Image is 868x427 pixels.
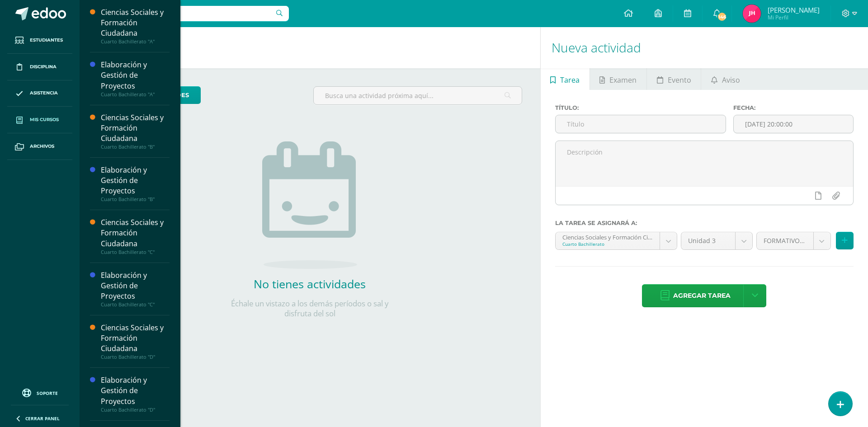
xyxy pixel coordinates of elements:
[101,270,170,301] div: Elaboración y Gestión de Proyectos
[688,232,728,249] span: Unidad 3
[556,232,677,249] a: Ciencias Sociales y Formación Ciudadana 'A'Cuarto Bachillerato
[541,68,590,90] a: Tarea
[555,220,854,226] label: La tarea se asignará a:
[101,301,170,308] div: Cuarto Bachillerato "C"
[101,7,170,38] div: Ciencias Sociales y Formación Ciudadana
[37,390,58,396] span: Soporte
[734,115,853,133] input: Fecha de entrega
[7,80,72,107] a: Asistencia
[11,386,69,399] a: Soporte
[668,69,691,91] span: Evento
[101,7,170,45] a: Ciencias Sociales y Formación CiudadanaCuarto Bachillerato "A"
[7,27,72,54] a: Estudiantes
[101,270,170,308] a: Elaboración y Gestión de ProyectosCuarto Bachillerato "C"
[101,60,170,91] div: Elaboración y Gestión de Proyectos
[101,91,170,98] div: Cuarto Bachillerato "A"
[101,217,170,255] a: Ciencias Sociales y Formación CiudadanaCuarto Bachillerato "C"
[101,249,170,255] div: Cuarto Bachillerato "C"
[733,104,854,111] label: Fecha:
[7,54,72,80] a: Disciplina
[609,69,637,91] span: Examen
[30,37,63,44] span: Estudiantes
[314,87,521,104] input: Busca una actividad próxima aquí...
[30,116,59,123] span: Mis cursos
[101,113,170,150] a: Ciencias Sociales y Formación CiudadanaCuarto Bachillerato "B"
[717,12,727,22] span: 146
[262,141,357,269] img: no_activities.png
[219,299,400,319] p: Échale un vistazo a los demás períodos o sal y disfruta del sol
[560,69,580,91] span: Tarea
[743,5,761,23] img: 067d22996f0efd649658bf8606cb899b.png
[701,68,750,90] a: Aviso
[7,107,72,133] a: Mis cursos
[85,6,289,21] input: Busca un usuario...
[764,232,807,249] span: FORMATIVO (60.0%)
[101,165,170,202] a: Elaboración y Gestión de ProyectosCuarto Bachillerato "B"
[722,69,740,91] span: Aviso
[562,232,653,241] div: Ciencias Sociales y Formación Ciudadana 'A'
[555,104,726,111] label: Título:
[768,14,820,21] span: Mi Perfil
[562,241,653,247] div: Cuarto Bachillerato
[90,27,529,68] h1: Actividades
[101,144,170,150] div: Cuarto Bachillerato "B"
[590,68,646,90] a: Examen
[30,63,57,70] span: Disciplina
[101,354,170,360] div: Cuarto Bachillerato "D"
[673,285,731,307] span: Agregar tarea
[768,5,820,14] span: [PERSON_NAME]
[101,60,170,97] a: Elaboración y Gestión de ProyectosCuarto Bachillerato "A"
[101,375,170,413] a: Elaboración y Gestión de ProyectosCuarto Bachillerato "D"
[101,323,170,354] div: Ciencias Sociales y Formación Ciudadana
[101,113,170,144] div: Ciencias Sociales y Formación Ciudadana
[101,375,170,406] div: Elaboración y Gestión de Proyectos
[101,38,170,45] div: Cuarto Bachillerato "A"
[757,232,830,249] a: FORMATIVO (60.0%)
[101,217,170,249] div: Ciencias Sociales y Formación Ciudadana
[30,89,58,97] span: Asistencia
[219,276,400,291] h2: No tienes actividades
[681,232,752,249] a: Unidad 3
[647,68,701,90] a: Evento
[556,115,726,133] input: Título
[101,323,170,360] a: Ciencias Sociales y Formación CiudadanaCuarto Bachillerato "D"
[7,133,72,160] a: Archivos
[101,407,170,413] div: Cuarto Bachillerato "D"
[552,27,857,68] h1: Nueva actividad
[101,196,170,202] div: Cuarto Bachillerato "B"
[101,165,170,196] div: Elaboración y Gestión de Proyectos
[30,143,54,150] span: Archivos
[25,415,60,422] span: Cerrar panel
